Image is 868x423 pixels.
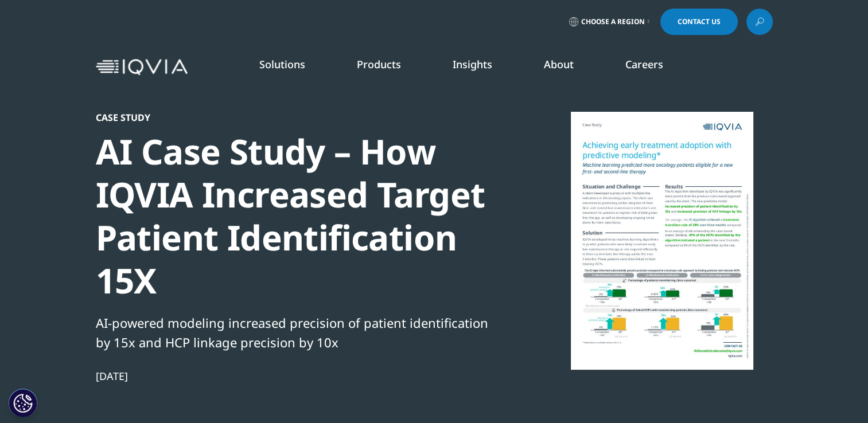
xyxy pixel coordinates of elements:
a: Products [357,57,401,71]
a: Contact Us [660,9,738,35]
img: IQVIA Healthcare Information Technology and Pharma Clinical Research Company [96,59,188,76]
a: Insights [453,57,492,71]
div: [DATE] [96,369,489,383]
nav: Primary [192,40,773,94]
div: Case Study [96,112,489,123]
span: Choose a Region [581,17,645,26]
div: AI Case Study – How IQVIA Increased Target Patient Identification 15X [96,130,489,302]
div: AI-powered modeling increased precision of patient identification by 15x and HCP linkage precisio... [96,313,489,352]
a: About [544,57,574,71]
a: Solutions [259,57,305,71]
span: Contact Us [678,18,721,25]
a: Careers [625,57,663,71]
button: Cookies Settings [9,389,37,417]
